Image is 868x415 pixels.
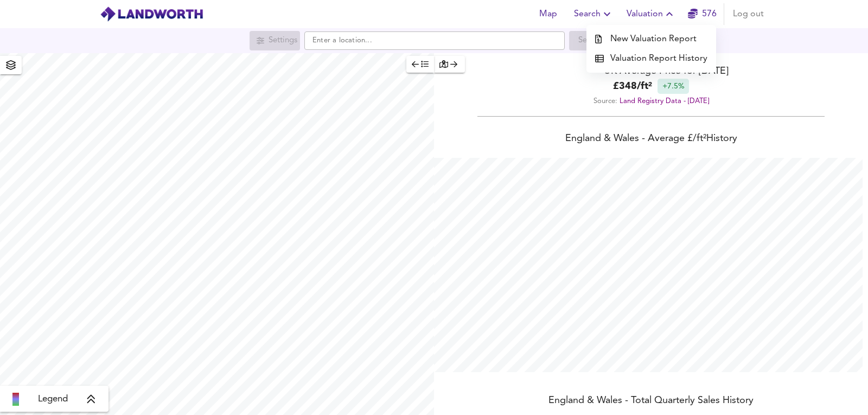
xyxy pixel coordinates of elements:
span: Search [574,7,614,22]
input: Enter a location... [304,31,565,50]
b: £ 348 / ft² [613,79,652,94]
button: 576 [685,3,719,25]
a: Valuation Report History [586,49,716,68]
div: Source: [434,94,868,108]
span: Valuation [627,7,676,22]
div: Search for a location first or explore the map [569,31,618,50]
button: Map [531,3,565,25]
span: Legend [38,393,68,406]
span: Log out [733,7,764,22]
a: New Valuation Report [586,29,716,49]
button: Search [570,3,618,25]
a: 576 [688,7,717,22]
div: +7.5% [658,79,689,94]
div: England & Wales - Average £/ ft² History [434,132,868,147]
div: Search for a location first or explore the map [250,31,300,50]
button: Valuation [622,3,680,25]
div: England & Wales - Total Quarterly Sales History [434,394,868,409]
img: logo [100,6,203,22]
a: Land Registry Data - [DATE] [620,98,709,105]
button: Log out [729,3,768,25]
span: Map [535,7,561,22]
